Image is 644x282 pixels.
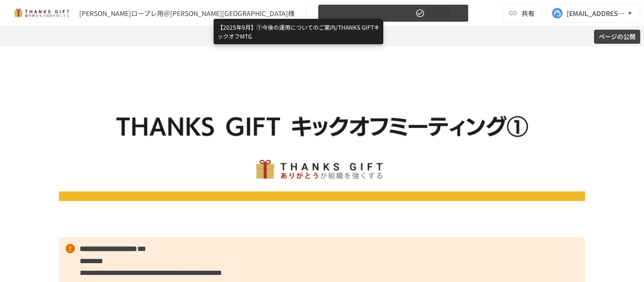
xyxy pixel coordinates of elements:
[594,30,640,44] button: ページの公開
[263,27,381,47] p: このページは非公開になっています
[521,8,535,18] span: 共有
[79,8,295,18] div: [PERSON_NAME]ロープレ用＠[PERSON_NAME][GEOGRAPHIC_DATA]様
[567,8,625,19] div: [EMAIL_ADDRESS][DOMAIN_NAME]
[427,8,451,18] span: 非公開
[59,70,585,201] img: G0WxmcJ0THrQxNO0XY7PBNzv3AFOxoYAtgSyvpL7cek
[11,6,72,21] img: mMP1OxWUAhQbsRWCurg7vIHe5HqDpP7qZo7fRoNLXQh
[324,8,413,19] span: 【2025年9月】①今後の運用についてのご案内/THANKS GIFTキックオフMTG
